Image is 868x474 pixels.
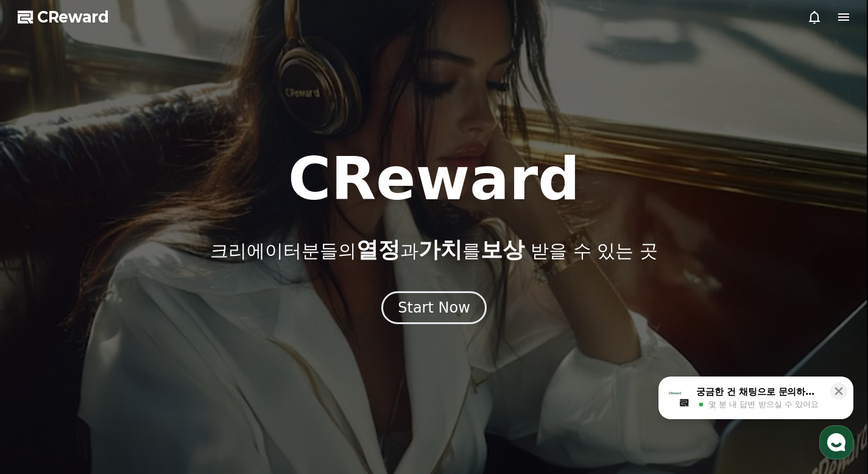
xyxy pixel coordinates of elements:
[288,150,580,208] h1: CReward
[418,237,462,262] span: 가치
[356,237,400,262] span: 열정
[210,238,657,262] p: 크리에이터분들의 과 를 받을 수 있는 곳
[381,291,487,324] button: Start Now
[37,7,109,27] span: CReward
[481,237,524,262] span: 보상
[398,298,470,317] div: Start Now
[18,7,109,27] a: CReward
[381,303,487,315] a: Start Now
